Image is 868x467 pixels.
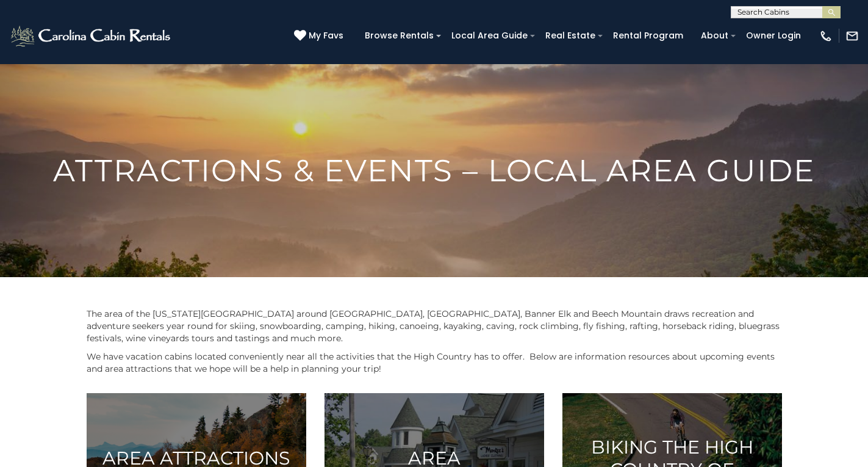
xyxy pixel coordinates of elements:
[740,26,807,45] a: Owner Login
[309,29,343,42] span: My Favs
[359,26,440,45] a: Browse Rentals
[607,26,689,45] a: Rental Program
[539,26,601,45] a: Real Estate
[9,24,174,48] img: White-1-2.png
[819,29,833,43] img: phone-regular-white.png
[695,26,734,45] a: About
[845,29,859,43] img: mail-regular-white.png
[87,350,782,375] p: We have vacation cabins located conveniently near all the activities that the High Country has to...
[87,308,782,344] p: The area of the [US_STATE][GEOGRAPHIC_DATA] around [GEOGRAPHIC_DATA], [GEOGRAPHIC_DATA], Banner E...
[445,26,534,45] a: Local Area Guide
[294,29,346,43] a: My Favs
